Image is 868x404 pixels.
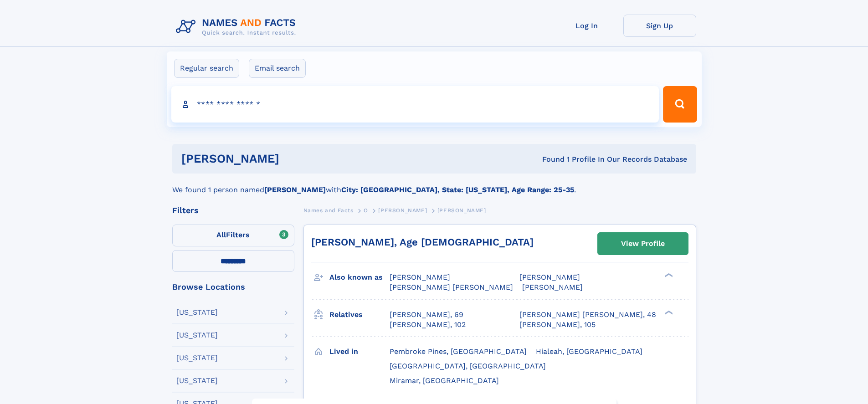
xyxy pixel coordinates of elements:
[522,283,583,291] span: [PERSON_NAME]
[663,309,673,315] div: ❯
[364,207,368,214] span: O
[329,344,390,359] h3: Lived in
[598,233,688,255] a: View Profile
[329,270,390,285] h3: Also known as
[519,273,580,281] span: [PERSON_NAME]
[390,310,463,320] a: [PERSON_NAME], 69
[437,207,486,214] span: [PERSON_NAME]
[171,86,659,123] input: search input
[623,15,696,37] a: Sign Up
[249,59,306,78] label: Email search
[181,153,411,164] h1: [PERSON_NAME]
[621,233,665,254] div: View Profile
[264,185,326,194] b: [PERSON_NAME]
[176,377,218,384] div: [US_STATE]
[663,86,697,123] button: Search Button
[176,309,218,316] div: [US_STATE]
[172,15,303,39] img: Logo Names and Facts
[378,207,427,214] span: [PERSON_NAME]
[536,347,642,356] span: Hialeah, [GEOGRAPHIC_DATA]
[390,347,527,356] span: Pembroke Pines, [GEOGRAPHIC_DATA]
[550,15,623,37] a: Log In
[216,230,226,239] span: All
[172,174,696,195] div: We found 1 person named with .
[411,154,687,164] div: Found 1 Profile In Our Records Database
[519,320,596,330] a: [PERSON_NAME], 105
[172,283,294,291] div: Browse Locations
[390,273,450,281] span: [PERSON_NAME]
[341,185,574,194] b: City: [GEOGRAPHIC_DATA], State: [US_STATE], Age Range: 25-35
[519,310,656,320] a: [PERSON_NAME] [PERSON_NAME], 48
[172,206,294,215] div: Filters
[663,272,673,278] div: ❯
[303,205,354,216] a: Names and Facts
[176,354,218,362] div: [US_STATE]
[390,283,513,291] span: [PERSON_NAME] [PERSON_NAME]
[311,236,534,248] a: [PERSON_NAME], Age [DEMOGRAPHIC_DATA]
[329,307,390,322] h3: Relatives
[390,362,546,370] span: [GEOGRAPHIC_DATA], [GEOGRAPHIC_DATA]
[174,59,239,78] label: Regular search
[176,332,218,339] div: [US_STATE]
[364,205,368,216] a: O
[390,320,466,330] a: [PERSON_NAME], 102
[172,225,294,246] label: Filters
[378,205,427,216] a: [PERSON_NAME]
[390,376,499,385] span: Miramar, [GEOGRAPHIC_DATA]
